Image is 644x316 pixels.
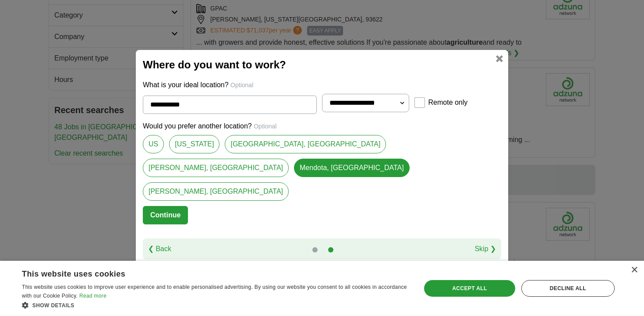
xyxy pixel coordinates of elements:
div: Close [631,267,637,273]
label: Remote only [428,97,468,108]
p: Would you prefer another location? [143,121,501,131]
div: Decline all [521,280,615,297]
button: Continue [143,206,188,224]
p: What is your ideal location? [143,80,501,90]
span: Show details [32,302,74,309]
div: Accept all [424,280,515,297]
a: [GEOGRAPHIC_DATA], [GEOGRAPHIC_DATA] [225,135,386,153]
a: ❮ Back [148,244,171,254]
a: Read more, opens a new window [79,293,106,299]
h2: Where do you want to work? [143,57,501,73]
span: Optional [254,123,276,130]
a: [US_STATE] [169,135,219,153]
span: This website uses cookies to improve user experience and to enable personalised advertising. By u... [22,284,407,299]
div: Show details [22,301,409,309]
span: Optional [230,82,253,89]
a: [PERSON_NAME], [GEOGRAPHIC_DATA] [143,159,289,177]
a: US [143,135,164,153]
a: Skip ❯ [474,244,496,254]
a: [PERSON_NAME], [GEOGRAPHIC_DATA] [143,182,289,201]
a: Mendota, [GEOGRAPHIC_DATA] [294,159,410,177]
div: This website uses cookies [22,266,387,279]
